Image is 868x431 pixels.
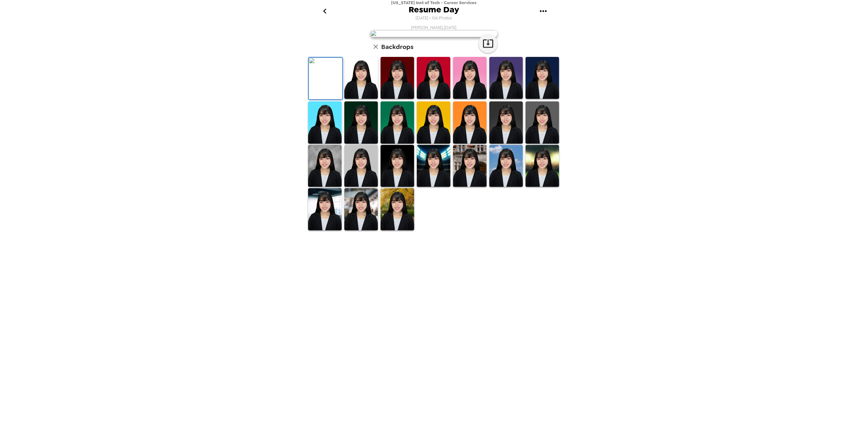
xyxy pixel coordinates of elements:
span: [DATE] • 106 Photos [416,14,452,23]
span: Resume Day [409,5,459,14]
button: go back [314,1,335,22]
h6: Backdrops [381,42,413,52]
span: [PERSON_NAME] , [DATE] [411,25,457,30]
button: gallery menu [533,1,554,22]
img: Original [309,58,342,99]
img: user [370,30,498,37]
